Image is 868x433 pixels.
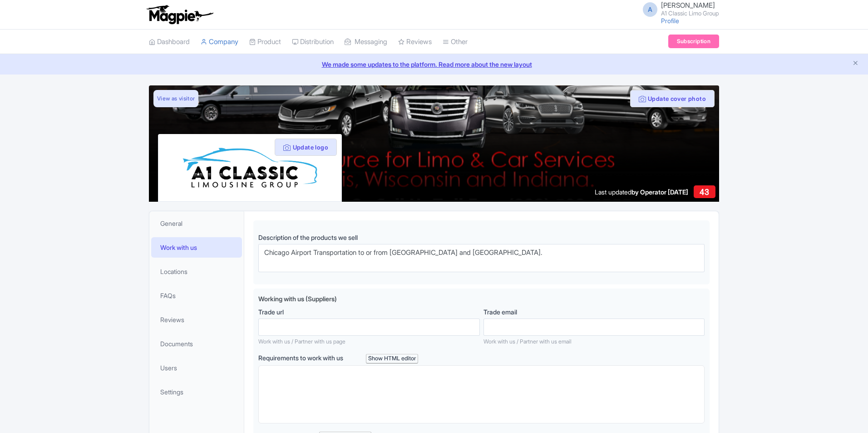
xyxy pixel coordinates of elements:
a: Subscription [668,35,719,48]
span: 43 [700,187,709,197]
a: Documents [151,333,242,354]
textarea: Chicago Airport Transportation to or from [GEOGRAPHIC_DATA] and [GEOGRAPHIC_DATA]. [258,244,705,272]
a: Company [201,30,238,55]
a: Product [249,30,281,55]
a: Other [443,30,468,55]
span: [PERSON_NAME] [661,1,715,10]
button: Close announcement [852,59,859,69]
a: Distribution [292,30,334,55]
a: Reviews [398,30,432,55]
a: FAQs [151,285,242,306]
small: A1 Classic Limo Group [661,10,719,16]
a: View as visitor [153,90,198,107]
div: Working with us (Suppliers) [258,294,705,304]
a: We made some updates to the platform. Read more about the new layout [5,60,863,69]
a: Users [151,358,242,378]
a: A [PERSON_NAME] A1 Classic Limo Group [637,2,719,16]
a: General [151,213,242,234]
span: Requirements to work with us [258,354,343,362]
small: Work with us / Partner with us email [483,338,705,346]
div: Show HTML editor [366,354,418,363]
small: Work with us / Partner with us page [258,338,479,346]
button: Update cover photo [630,90,715,107]
a: Settings [151,382,242,402]
img: s8ssnjo2q5yrnahcvfej.png [177,141,323,194]
span: Work with us [160,243,197,252]
img: logo-ab69f6fb50320c5b225c76a69d11143b.png [144,5,215,25]
a: Profile [661,17,679,25]
span: Users [160,363,177,373]
span: Trade url [258,308,284,316]
span: Documents [160,339,193,348]
a: Messaging [345,30,387,55]
span: Reviews [160,315,184,324]
a: Dashboard [149,30,190,55]
a: Reviews [151,309,242,330]
a: Locations [151,261,242,282]
span: General [160,219,182,228]
button: Update logo [275,139,337,156]
span: Settings [160,387,183,397]
span: A [643,2,657,17]
a: Work with us [151,237,242,258]
div: Last updated [595,187,688,197]
span: FAQs [160,291,176,300]
span: Trade email [483,308,517,316]
span: by Operator [DATE] [631,188,688,196]
span: Locations [160,267,187,276]
span: Description of the products we sell [258,234,358,241]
